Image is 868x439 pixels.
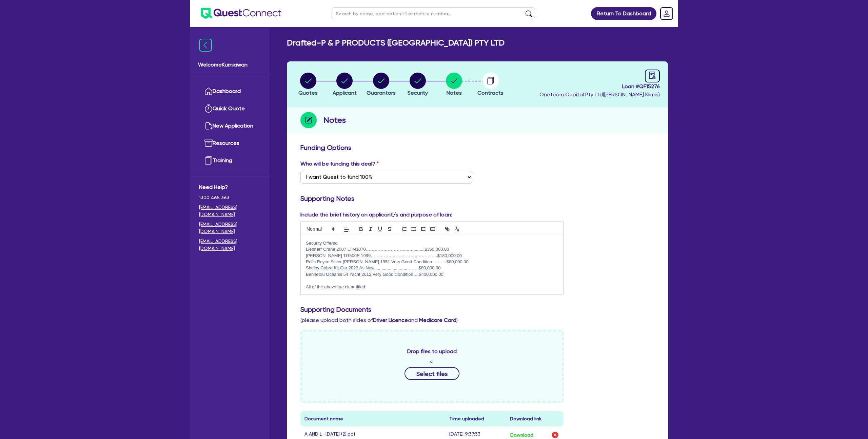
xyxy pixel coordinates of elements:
span: Drop files to upload [407,347,457,356]
button: Applicant [332,72,357,97]
img: delete-icon [551,431,559,439]
span: (please upload both sides of and ) [300,317,458,323]
span: 1300 465 363 [199,194,260,201]
span: Quotes [298,90,318,96]
h2: Notes [323,114,346,126]
a: audit [645,70,660,82]
h2: Drafted - P & P PRODUCTS ([GEOGRAPHIC_DATA]) PTY LTD [287,38,505,48]
p: Rolls Royce Silver [PERSON_NAME] 1951 Very Good Condition……….$80,000.00 [306,259,558,265]
span: Notes [447,90,462,96]
b: Medicare Card [419,317,456,323]
span: Contracts [477,90,504,96]
input: Search by name, application ID or mobile number... [332,7,535,19]
th: Document name [300,411,445,426]
a: Dashboard [199,83,260,100]
span: Applicant [333,90,357,96]
a: Training [199,152,260,169]
img: new-application [204,122,213,130]
h3: Supporting Notes [300,194,654,203]
label: Who will be funding this deal? [300,160,379,168]
p: Shelby Cobra Kit Car 2023 As New,,,,,,,,,,,,,,,,,,,,,.,,,,,…….,$80,000.00 [306,265,558,271]
p: [PERSON_NAME] TG500E 1999…………………………..………..…$180,000.00 [306,253,558,259]
img: quick-quote [204,104,213,113]
p: Bennetou Oceanis 54 Yacht 2012 Very Good Condition….$400,000.00 [306,271,558,278]
p: All of the above are clear titled. [306,284,558,290]
th: Download link [506,411,564,426]
img: resources [204,139,213,147]
span: Security [408,90,428,96]
button: Guarantors [366,72,396,97]
span: audit [649,72,656,79]
img: step-icon [300,112,317,128]
a: Quick Quote [199,100,260,117]
span: or [430,358,434,364]
span: Oneteam Capital Pty Ltd ( [PERSON_NAME] Klimis ) [539,91,660,98]
h3: Funding Options [300,144,654,152]
p: Liebherr Crane 2007 LTM1070………………………..…..........$350,000.00 [306,246,558,252]
a: Return To Dashboard [591,7,656,20]
span: Welcome Kurniawan [198,61,261,69]
label: Include the brief history on applicant/s and purpose of loan: [300,211,452,219]
a: [EMAIL_ADDRESS][DOMAIN_NAME] [199,204,260,218]
button: Notes [446,72,462,97]
b: Driver Licence [373,317,408,323]
a: Dropdown toggle [658,5,675,22]
img: icon-menu-close [199,39,212,52]
button: Security [407,72,428,97]
span: Guarantors [367,90,396,96]
img: training [204,156,213,165]
a: [EMAIL_ADDRESS][DOMAIN_NAME] [199,238,260,252]
a: Resources [199,135,260,152]
button: Contracts [477,72,504,97]
p: Security Offered [306,240,558,246]
span: Loan # QF15276 [539,82,660,91]
a: [EMAIL_ADDRESS][DOMAIN_NAME] [199,221,260,235]
a: New Application [199,117,260,135]
img: quest-connect-logo-blue [201,8,281,19]
th: Time uploaded [445,411,506,426]
span: Need Help? [199,183,260,191]
button: Select files [405,367,459,380]
h3: Supporting Documents [300,305,654,313]
button: Quotes [298,72,318,97]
